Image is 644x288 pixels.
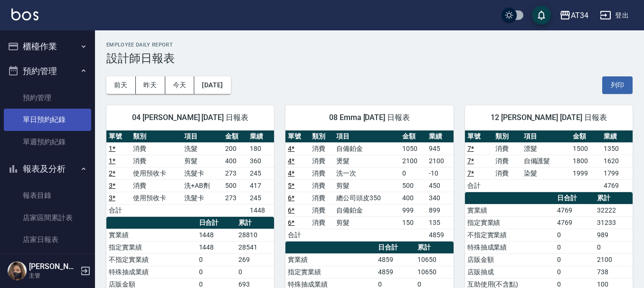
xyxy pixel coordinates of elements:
[493,130,521,143] th: 類別
[465,130,633,192] table: a dense table
[465,179,493,192] td: 合計
[426,204,453,216] td: 899
[223,167,247,179] td: 273
[29,262,77,271] h5: [PERSON_NAME]
[4,207,91,229] a: 店家區間累計表
[400,130,426,143] th: 金額
[465,253,555,266] td: 店販金額
[465,241,555,253] td: 特殊抽成業績
[182,167,223,179] td: 洗髮卡
[595,241,633,253] td: 0
[426,192,453,204] td: 340
[334,204,400,216] td: 自備鉑金
[4,157,91,181] button: 報表及分析
[131,130,182,143] th: 類別
[376,242,416,254] th: 日合計
[247,142,275,155] td: 180
[106,204,131,216] td: 合計
[131,155,182,167] td: 消費
[601,167,633,179] td: 1799
[4,109,91,130] a: 單日預約紀錄
[247,192,275,204] td: 245
[182,142,223,155] td: 洗髮
[334,216,400,229] td: 剪髮
[131,167,182,179] td: 使用預收卡
[595,204,633,216] td: 32222
[555,229,595,241] td: 0
[197,229,237,241] td: 1448
[595,266,633,278] td: 738
[476,113,621,122] span: 12 [PERSON_NAME] [DATE] 日報表
[400,204,426,216] td: 999
[595,216,633,229] td: 31233
[165,76,195,94] button: 今天
[247,179,275,192] td: 417
[4,59,91,84] button: 預約管理
[521,142,570,155] td: 漂髮
[285,130,310,143] th: 單號
[106,253,197,266] td: 不指定實業績
[182,179,223,192] td: 洗+AB劑
[493,167,521,179] td: 消費
[521,155,570,167] td: 自備護髮
[118,113,263,122] span: 04 [PERSON_NAME] [DATE] 日報表
[4,34,91,59] button: 櫃檯作業
[236,229,274,241] td: 28810
[285,229,310,241] td: 合計
[236,253,274,266] td: 269
[4,229,91,251] a: 店家日報表
[223,130,247,143] th: 金額
[415,242,453,254] th: 累計
[182,192,223,204] td: 洗髮卡
[570,155,602,167] td: 1800
[223,179,247,192] td: 500
[570,142,602,155] td: 1500
[334,142,400,155] td: 自備鉑金
[223,192,247,204] td: 273
[521,167,570,179] td: 染髮
[400,192,426,204] td: 400
[595,229,633,241] td: 989
[106,42,633,48] h2: Employee Daily Report
[4,185,91,206] a: 報表目錄
[310,216,334,229] td: 消費
[376,266,416,278] td: 4859
[182,130,223,143] th: 項目
[601,155,633,167] td: 1620
[601,179,633,192] td: 4769
[197,241,237,253] td: 1448
[131,142,182,155] td: 消費
[400,167,426,179] td: 0
[247,167,275,179] td: 245
[106,130,274,217] table: a dense table
[182,155,223,167] td: 剪髮
[106,266,197,278] td: 特殊抽成業績
[106,76,136,94] button: 前天
[400,216,426,229] td: 150
[334,155,400,167] td: 燙髮
[310,179,334,192] td: 消費
[197,266,237,278] td: 0
[376,253,416,266] td: 4859
[521,130,570,143] th: 項目
[334,179,400,192] td: 剪髮
[136,76,165,94] button: 昨天
[106,130,131,143] th: 單號
[247,155,275,167] td: 360
[601,142,633,155] td: 1350
[285,253,376,266] td: 實業績
[426,216,453,229] td: 135
[8,261,27,280] img: Person
[493,155,521,167] td: 消費
[465,130,493,143] th: 單號
[223,142,247,155] td: 200
[106,241,197,253] td: 指定實業績
[4,87,91,109] a: 預約管理
[106,229,197,241] td: 實業績
[426,167,453,179] td: -10
[11,9,38,20] img: Logo
[310,130,334,143] th: 類別
[555,266,595,278] td: 0
[571,9,588,21] div: AT34
[426,179,453,192] td: 450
